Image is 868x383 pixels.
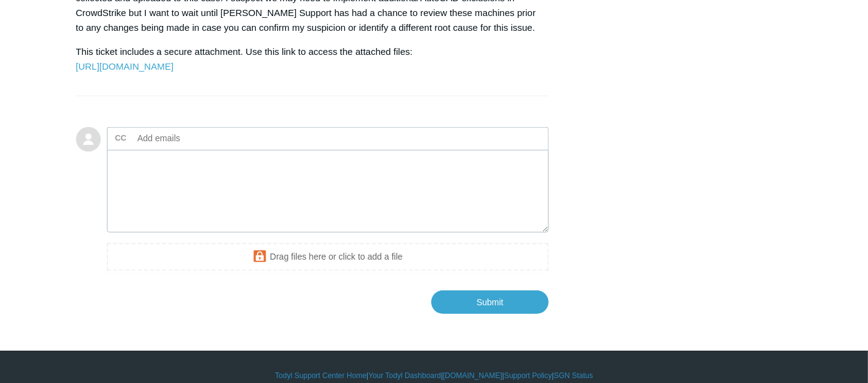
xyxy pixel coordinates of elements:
a: Support Policy [504,370,552,381]
input: Add emails [133,129,266,147]
input: Submit [431,290,549,314]
textarea: Add your reply [107,150,549,233]
a: Your Todyl Dashboard [368,370,440,381]
a: SGN Status [554,370,593,381]
div: | | | | [76,370,793,381]
a: [DOMAIN_NAME] [443,370,502,381]
label: CC [115,129,127,147]
p: This ticket includes a secure attachment. Use this link to access the attached files: [76,44,537,74]
a: [URL][DOMAIN_NAME] [76,61,174,72]
a: Todyl Support Center Home [275,370,366,381]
